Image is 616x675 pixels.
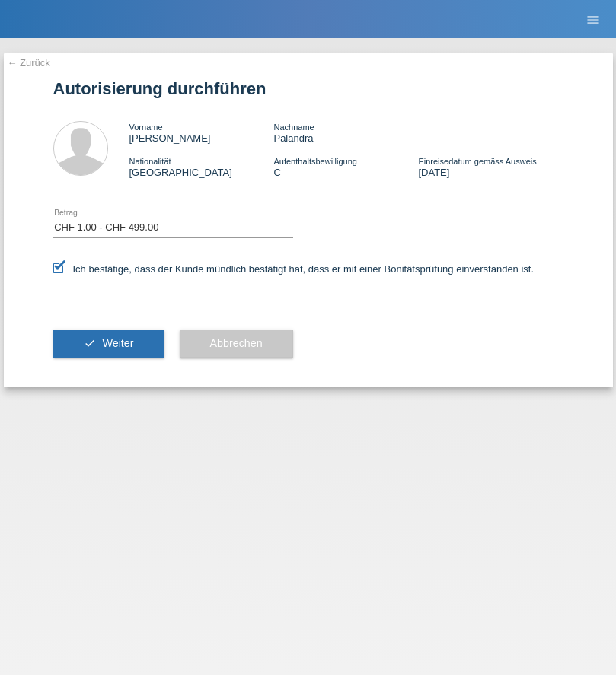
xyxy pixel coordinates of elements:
[273,123,314,132] span: Nachname
[8,57,50,68] a: ← Zurück
[273,155,418,178] div: C
[102,337,133,349] span: Weiter
[210,337,263,349] span: Abbrechen
[129,123,163,132] span: Vorname
[273,157,356,166] span: Aufenthaltsbewilligung
[418,157,536,166] span: Einreisedatum gemäss Ausweis
[129,157,171,166] span: Nationalität
[53,330,164,358] button: check Weiter
[53,79,563,98] h1: Autorisierung durchführen
[129,155,274,178] div: [GEOGRAPHIC_DATA]
[273,121,418,144] div: Palandra
[586,12,601,27] i: menu
[53,263,535,275] label: Ich bestätige, dass der Kunde mündlich bestätigt hat, dass er mit einer Bonitätsprüfung einversta...
[129,121,274,144] div: [PERSON_NAME]
[84,337,96,349] i: check
[418,155,563,178] div: [DATE]
[578,14,608,24] a: menu
[180,330,293,358] button: Abbrechen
